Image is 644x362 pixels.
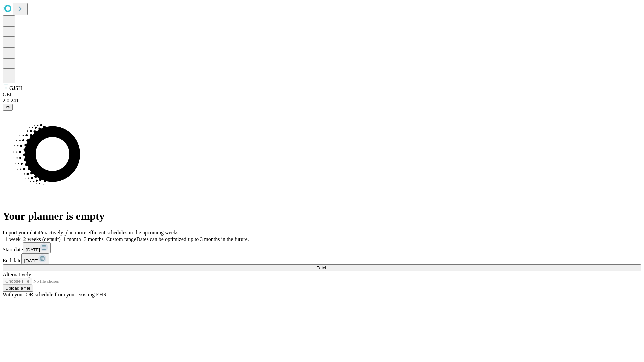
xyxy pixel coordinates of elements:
button: Fetch [3,264,641,271]
span: Alternatively [3,271,31,277]
span: Dates can be optimized up to 3 months in the future. [136,236,249,242]
div: 2.0.241 [3,98,641,104]
span: GJSH [9,85,22,91]
span: Import your data [3,230,39,235]
span: [DATE] [24,258,38,263]
button: Upload a file [3,285,33,292]
span: Fetch [316,265,327,270]
span: With your OR schedule from your existing EHR [3,292,107,297]
div: End date [3,253,641,264]
span: 2 weeks (default) [23,236,61,242]
span: [DATE] [26,247,40,252]
div: GEI [3,92,641,98]
span: Proactively plan more efficient schedules in the upcoming weeks. [39,230,180,235]
div: Start date [3,242,641,253]
h1: Your planner is empty [3,210,641,222]
span: 1 month [63,236,81,242]
span: Custom range [106,236,136,242]
span: 1 week [5,236,21,242]
span: 3 months [84,236,104,242]
button: [DATE] [21,253,49,264]
button: [DATE] [23,242,51,253]
button: @ [3,104,13,111]
span: @ [5,105,10,110]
